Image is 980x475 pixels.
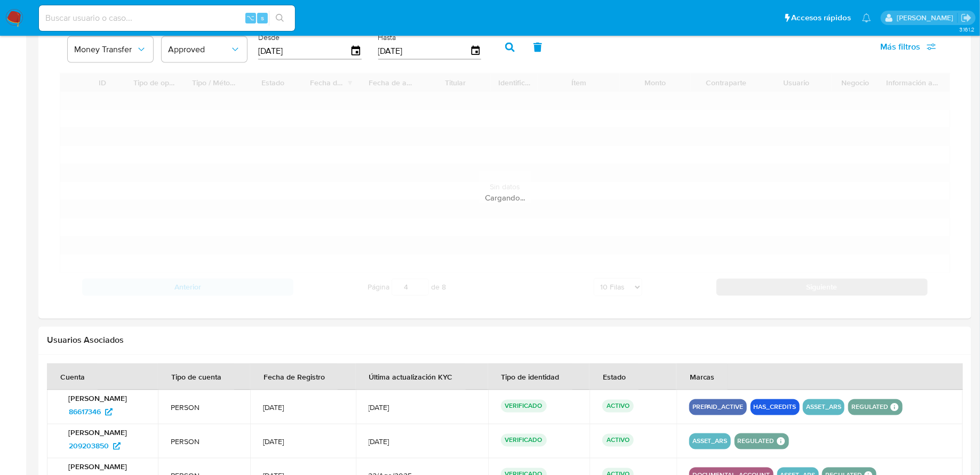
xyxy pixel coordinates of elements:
[792,12,851,23] span: Accesos rápidos
[959,25,975,34] span: 3.161.2
[897,13,957,23] p: fabricio.bottalo@mercadolibre.com
[47,335,963,346] h2: Usuarios Asociados
[961,12,972,23] a: Salir
[246,13,254,23] span: ⌥
[269,11,291,26] button: search-icon
[261,13,264,23] span: s
[39,11,295,25] input: Buscar usuario o caso...
[862,13,871,22] a: Notificaciones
